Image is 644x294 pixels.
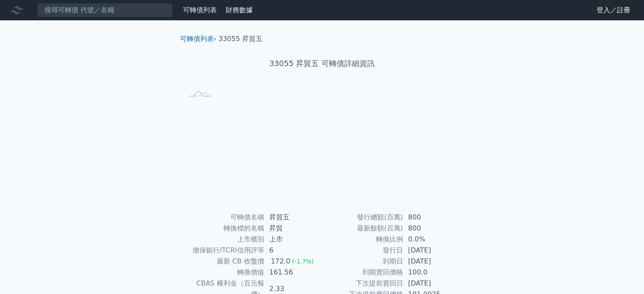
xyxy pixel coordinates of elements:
[264,212,322,223] td: 昇貿五
[183,267,264,278] td: 轉換價值
[173,58,471,69] h1: 33055 昇貿五 可轉債詳細資訊
[180,34,216,44] li: ›
[322,256,403,267] td: 到期日
[322,223,403,234] td: 最新餘額(百萬)
[183,6,217,14] a: 可轉債列表
[264,234,322,245] td: 上市
[403,245,461,256] td: [DATE]
[322,267,403,278] td: 到期賣回價格
[403,267,461,278] td: 100.0
[264,223,322,234] td: 昇貿
[403,234,461,245] td: 0.0%
[264,245,322,256] td: 6
[183,256,264,267] td: 最新 CB 收盤價
[292,258,314,265] span: (-1.7%)
[180,35,214,43] a: 可轉債列表
[602,253,644,294] iframe: Chat Widget
[322,234,403,245] td: 轉換比例
[183,245,264,256] td: 擔保銀行/TCRI信用評等
[264,267,322,278] td: 161.56
[322,245,403,256] td: 發行日
[183,212,264,223] td: 可轉債名稱
[403,278,461,289] td: [DATE]
[403,223,461,234] td: 800
[322,212,403,223] td: 發行總額(百萬)
[269,256,292,267] div: 172.0
[37,3,173,17] input: 搜尋可轉債 代號／名稱
[226,6,253,14] a: 財務數據
[403,212,461,223] td: 800
[590,3,637,17] a: 登入／註冊
[403,256,461,267] td: [DATE]
[183,223,264,234] td: 轉換標的名稱
[183,234,264,245] td: 上市櫃別
[218,34,263,44] li: 33055 昇貿五
[322,278,403,289] td: 下次提前賣回日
